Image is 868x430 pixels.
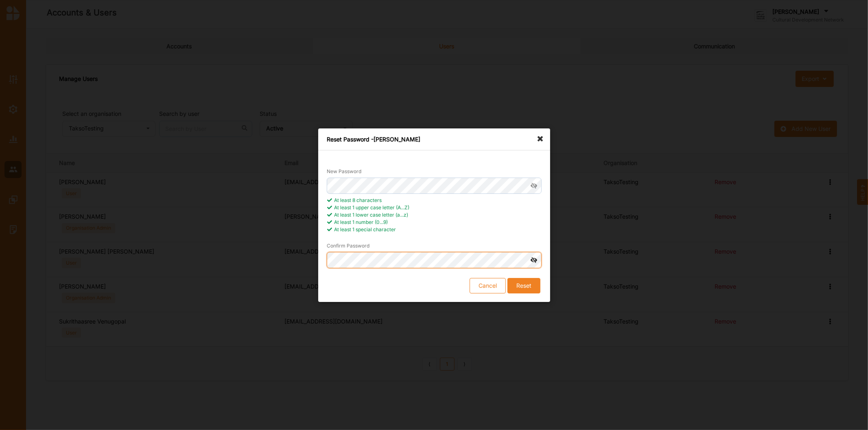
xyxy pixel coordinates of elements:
div: At least 1 lower case letter (a...z) [327,211,542,219]
label: New Password [327,168,361,175]
div: At least 1 special character [327,226,542,233]
div: At least 8 characters [327,197,542,204]
div: At least 1 number (0...9) [327,219,542,226]
div: Reset Password - [PERSON_NAME] [318,128,550,150]
button: Cancel [470,278,506,293]
button: Reset [507,278,540,293]
label: Confirm Password [327,243,370,249]
div: At least 1 upper case letter (A...Z) [327,204,542,211]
